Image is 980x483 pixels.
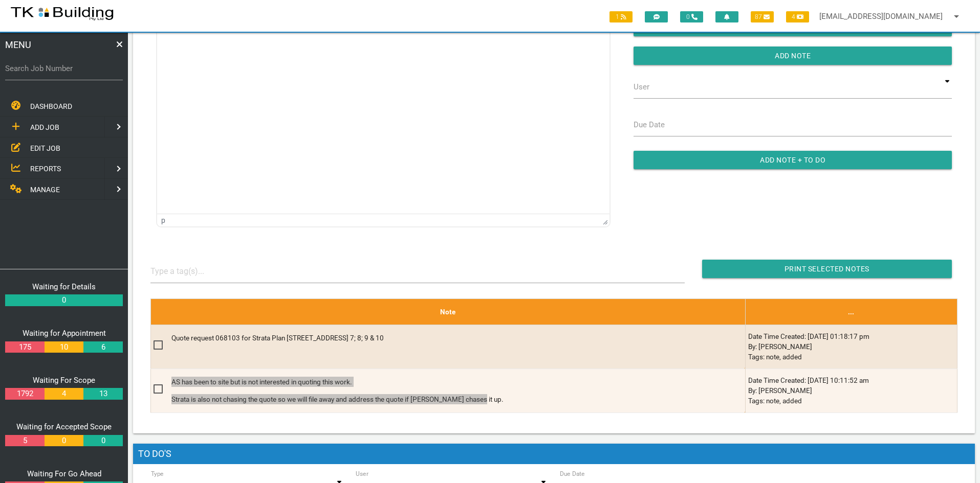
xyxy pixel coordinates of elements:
[356,469,368,478] label: User
[745,369,957,412] td: Date Time Created: [DATE] 10:11:52 am By: [PERSON_NAME] Tags: note, added
[45,388,83,400] a: 4
[702,260,952,278] input: Print Selected Notes
[171,333,702,343] p: Quote request 068103 for Strata Plan [STREET_ADDRESS] 7; 8; 9 & 10
[171,377,702,387] p: AS has been to site but is not interested in quoting this work.
[5,341,44,353] a: 175
[30,186,60,194] span: MANAGE
[786,11,809,22] span: 4
[27,469,101,478] a: Waiting For Go Ahead
[83,341,122,353] a: 6
[133,444,975,464] h1: To Do's
[30,123,59,131] span: ADD JOB
[609,11,633,22] span: 1
[745,325,957,369] td: Date Time Created: [DATE] 01:18:17 pm By: [PERSON_NAME] Tags: note, added
[5,294,123,306] a: 0
[5,63,123,75] label: Search Job Number
[30,165,61,173] span: REPORTS
[5,435,44,447] a: 5
[151,469,164,478] label: Type
[150,298,745,325] th: Note
[150,260,227,283] input: Type a tag(s)...
[23,329,106,338] a: Waiting for Appointment
[751,11,774,22] span: 87
[30,144,60,152] span: EDIT JOB
[634,47,952,65] input: Add Note
[33,376,95,385] a: Waiting For Scope
[5,388,44,400] a: 1792
[83,435,122,447] a: 0
[45,435,83,447] a: 0
[603,216,608,225] div: Press the Up and Down arrow keys to resize the editor.
[745,298,957,325] th: ...
[634,151,952,169] input: Add Note + To Do
[680,11,703,22] span: 0
[10,5,114,21] img: s3file
[83,388,122,400] a: 13
[560,469,585,478] label: Due Date
[30,102,72,110] span: DASHBOARD
[5,38,31,52] span: MENU
[171,394,702,404] p: Strata is also not chasing the quote so we will file away and address the quote if [PERSON_NAME] ...
[161,216,165,224] div: p
[16,422,112,431] a: Waiting for Accepted Scope
[32,282,96,291] a: Waiting for Details
[45,341,83,353] a: 10
[634,119,665,131] label: Due Date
